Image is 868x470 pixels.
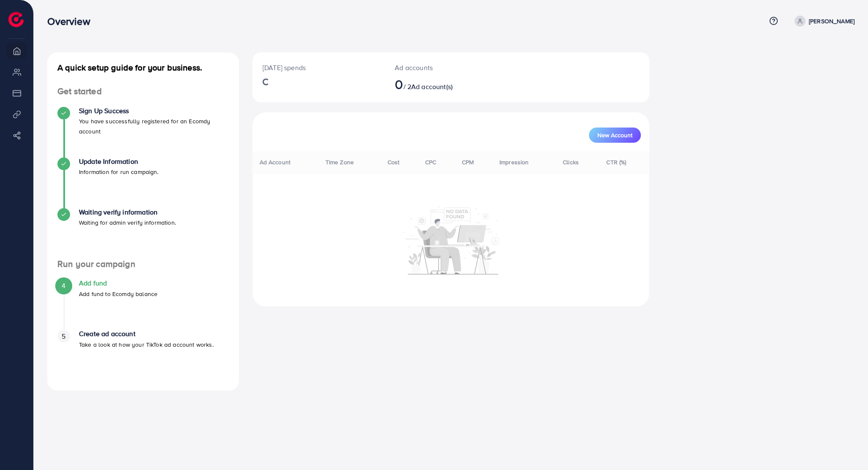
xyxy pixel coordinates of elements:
h2: / 2 [395,76,474,92]
h4: Add fund [79,279,157,287]
p: Waiting for admin verify information. [79,217,176,228]
span: 4 [62,281,65,291]
li: Sign Up Success [47,107,239,158]
p: Take a look at how your TikTok ad account works. [79,340,214,350]
li: Create ad account [47,330,239,380]
h4: Run your campaign [47,259,239,269]
span: Ad account(s) [411,82,453,91]
span: 0 [395,74,403,94]
p: Information for run campaign. [79,167,159,177]
li: Add fund [47,279,239,330]
a: [PERSON_NAME] [791,16,854,27]
h4: Create ad account [79,330,214,338]
p: [DATE] spends [263,62,374,73]
h4: Sign Up Success [79,107,229,115]
span: 5 [62,331,65,341]
span: New Account [597,132,632,138]
h4: Get started [47,86,239,97]
li: Waiting verify information [47,208,239,259]
p: Ad accounts [395,62,474,73]
h3: Overview [47,15,97,27]
h4: Waiting verify information [79,208,176,216]
h4: Update Information [79,158,159,166]
p: You have successfully registered for an Ecomdy account [79,116,229,136]
p: Add fund to Ecomdy balance [79,289,157,299]
li: Update Information [47,158,239,208]
button: New Account [589,128,641,143]
img: logo [8,12,24,27]
p: [PERSON_NAME] [809,16,854,26]
h4: A quick setup guide for your business. [47,62,239,73]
